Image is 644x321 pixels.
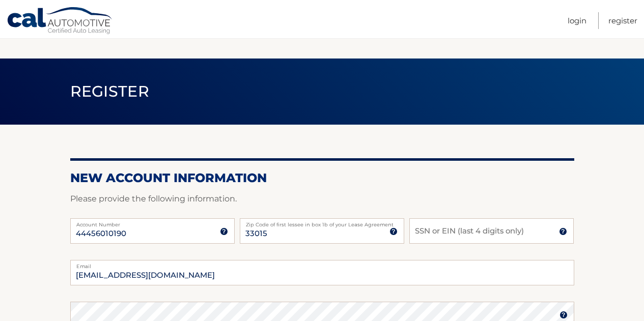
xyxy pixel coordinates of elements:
[389,227,398,236] img: tooltip.svg
[240,218,404,226] label: Zip Code of first lessee in box 1b of your Lease Agreement
[559,227,567,236] img: tooltip.svg
[608,12,637,29] a: Register
[220,227,228,236] img: tooltip.svg
[70,170,574,186] h2: New Account Information
[240,218,404,244] input: Zip Code
[7,7,114,36] a: Cal Automotive
[559,311,568,319] img: tooltip.svg
[70,82,150,101] span: Register
[70,218,235,244] input: Account Number
[568,12,586,29] a: Login
[70,260,574,285] input: Email
[70,260,574,268] label: Email
[70,218,235,226] label: Account Number
[70,192,574,206] p: Please provide the following information.
[409,218,574,244] input: SSN or EIN (last 4 digits only)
